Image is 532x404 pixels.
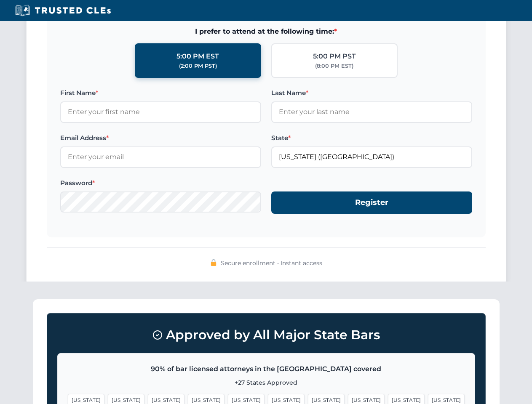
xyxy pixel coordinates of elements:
[315,62,353,70] div: (8:00 PM EST)
[176,51,219,62] div: 5:00 PM EST
[60,101,261,122] input: Enter your first name
[68,378,465,387] p: +27 States Approved
[271,88,472,98] label: Last Name
[313,51,356,62] div: 5:00 PM PST
[271,146,472,167] input: Florida (FL)
[210,259,217,266] img: 🔒
[60,178,261,188] label: Password
[271,101,472,122] input: Enter your last name
[60,133,261,143] label: Email Address
[68,364,465,375] p: 90% of bar licensed attorneys in the [GEOGRAPHIC_DATA] covered
[60,146,261,167] input: Enter your email
[221,258,322,268] span: Secure enrollment • Instant access
[13,4,113,17] img: Trusted CLEs
[179,62,217,70] div: (2:00 PM PST)
[271,133,472,143] label: State
[60,26,472,37] span: I prefer to attend at the following time:
[57,324,475,346] h3: Approved by All Major State Bars
[60,88,261,98] label: First Name
[271,191,472,214] button: Register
